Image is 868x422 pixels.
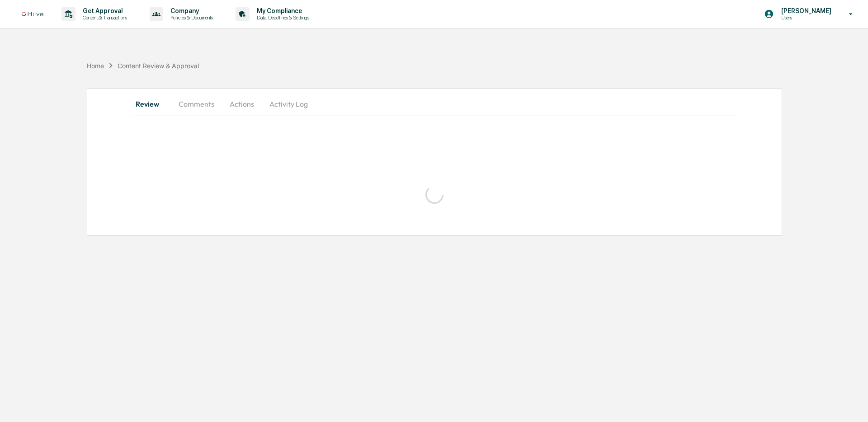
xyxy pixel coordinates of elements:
[131,93,171,115] button: Review
[87,62,104,70] div: Home
[250,14,314,21] p: Data, Deadlines & Settings
[250,7,314,14] p: My Compliance
[131,93,738,115] div: secondary tabs example
[163,7,217,14] p: Company
[774,7,836,14] p: [PERSON_NAME]
[171,93,222,115] button: Comments
[22,12,43,17] img: logo
[262,93,315,115] button: Activity Log
[163,14,217,21] p: Policies & Documents
[774,14,836,21] p: Users
[118,62,199,70] div: Content Review & Approval
[222,93,262,115] button: Actions
[75,14,132,21] p: Content & Transactions
[75,7,132,14] p: Get Approval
